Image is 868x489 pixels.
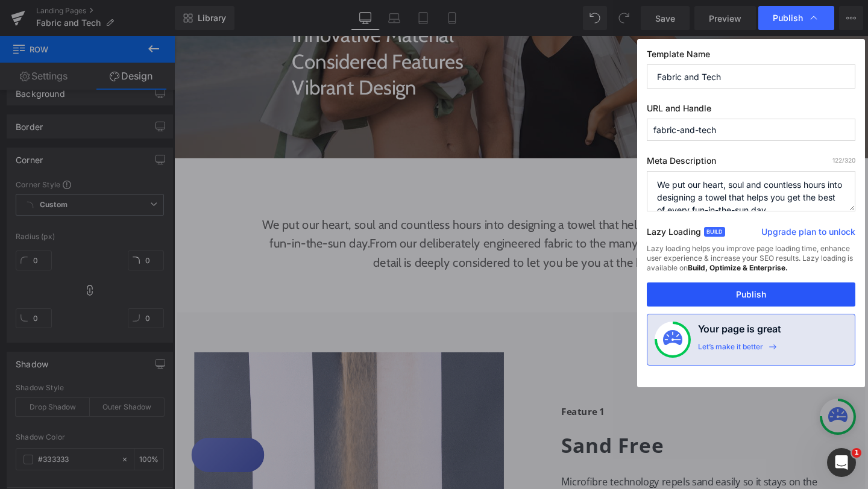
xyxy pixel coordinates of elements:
[84,188,645,249] p: We put our heart, soul and countless hours into designing a towel that helps you get the best of ...
[832,157,855,164] span: /320
[18,422,95,458] button: Rewards
[407,388,452,401] b: Feature 1
[647,171,855,211] textarea: We put our heart, soul and countless hours into designing a towel that helps you get the best of ...
[647,244,855,282] div: Lazy loading helps you improve page loading time, enhance user experience & increase your SEO res...
[761,226,855,243] a: Upgrade plan to unlock
[698,342,763,358] div: Let’s make it better
[852,448,861,458] span: 1
[647,49,855,64] label: Template Name
[124,13,521,41] h3: Considered Features
[647,282,855,307] button: Publish
[832,157,842,164] span: 122
[206,210,629,246] span: From our deliberately engineered fabric to the many innovative features, every detail is deeply c...
[647,103,855,119] label: URL and Handle
[124,40,521,68] h3: Vibrant Design
[827,448,856,477] iframe: Intercom live chat
[407,416,515,444] b: Sand Free
[647,224,701,244] label: Lazy Loading
[704,227,725,237] span: Build
[688,263,788,272] strong: Build, Optimize & Enterprise.
[663,330,682,349] img: onboarding-status.svg
[647,155,855,171] label: Meta Description
[698,322,781,342] h4: Your page is great
[773,13,803,23] span: Publish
